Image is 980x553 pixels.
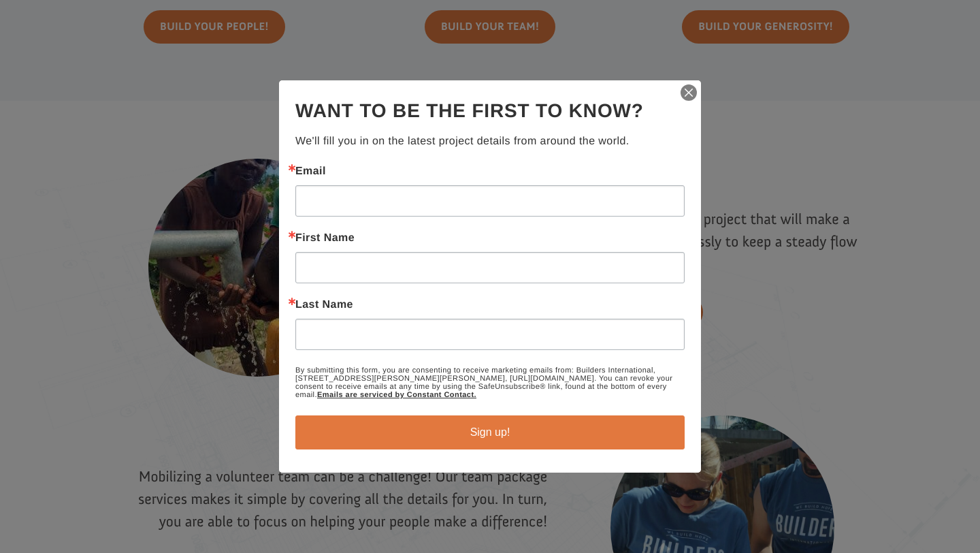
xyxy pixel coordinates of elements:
span: Riverview , [GEOGRAPHIC_DATA] [37,54,156,64]
img: US.png [24,54,34,64]
button: Sign up! [295,415,685,449]
p: We'll fill you in on the latest project details from around the world. [295,133,685,150]
label: First Name [295,233,685,244]
p: By submitting this form, you are consenting to receive marketing emails from: Builders Internatio... [295,366,685,399]
button: Donate [193,27,253,52]
img: ctct-close-x.svg [679,83,698,102]
label: Last Name [295,300,685,311]
h2: Want to be the first to know? [295,97,685,125]
div: to [24,42,187,52]
label: Email [295,166,685,177]
div: Champion City Church donated $2,000 [24,14,187,41]
img: emoji grinningFace [110,29,120,39]
strong: Project Shovel Ready [32,42,112,52]
a: Emails are serviced by Constant Contact. [317,391,476,399]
